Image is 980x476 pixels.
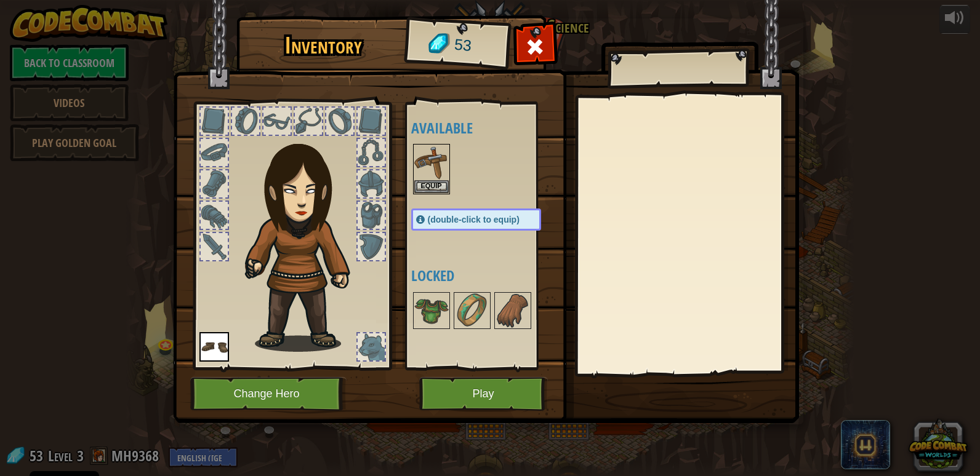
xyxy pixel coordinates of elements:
img: portrait.png [414,293,449,328]
img: portrait.png [455,293,489,328]
h1: Inventory [245,33,402,58]
span: 53 [453,34,472,57]
button: Play [419,377,548,411]
img: portrait.png [414,145,449,180]
img: guardian_hair.png [239,125,372,352]
img: portrait.png [496,293,530,328]
h4: Available [411,120,566,136]
img: portrait.png [199,332,229,362]
span: (double-click to equip) [428,215,520,224]
button: Change Hero [190,377,347,411]
button: Equip [414,180,449,193]
h4: Locked [411,268,566,284]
